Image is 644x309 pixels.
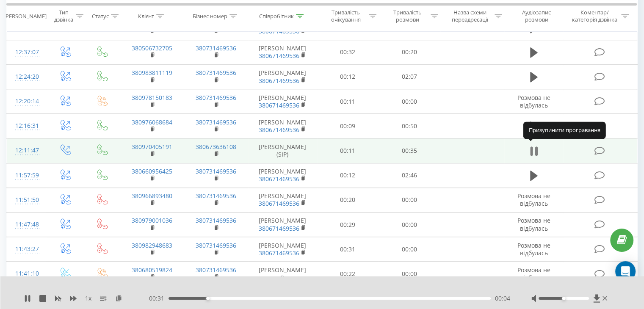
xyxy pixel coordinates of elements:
td: 00:29 [317,212,379,237]
div: 12:11:47 [15,142,38,159]
a: 380978150183 [132,94,172,102]
td: [PERSON_NAME] [248,64,317,89]
td: 00:11 [317,89,379,114]
a: 380671469536 [259,126,299,134]
td: 00:09 [317,114,379,138]
span: 1 x [85,294,91,303]
td: 00:00 [379,212,440,237]
a: 380982948683 [132,241,172,249]
div: 11:41:10 [15,265,38,282]
span: 00:04 [495,294,510,303]
a: 380671469536 [259,249,299,257]
span: Розмова не відбулась [517,94,550,109]
div: Призупинити програвання [523,122,606,139]
span: Розмова не відбулась [517,192,550,207]
a: 380966893480 [132,192,172,200]
td: 00:12 [317,163,379,188]
div: Accessibility label [206,297,210,300]
a: 380671469536 [259,101,299,109]
div: Коментар/категорія дзвінка [569,9,619,23]
td: [PERSON_NAME] [248,212,317,237]
a: 380671469536 [259,77,299,85]
td: 00:31 [317,237,379,262]
td: [PERSON_NAME] [248,163,317,188]
a: 380671469536 [259,199,299,207]
div: Статус [92,12,109,19]
a: 380731469536 [196,44,236,52]
a: 380970405191 [132,143,172,151]
div: 11:43:27 [15,241,38,257]
a: 380731469536 [196,266,236,274]
td: [PERSON_NAME] [248,40,317,64]
td: [PERSON_NAME] () [248,262,317,286]
div: Співробітник [259,12,294,19]
div: Тип дзвінка [53,9,73,23]
a: 380983811119 [132,69,172,77]
div: Open Intercom Messenger [615,261,636,281]
a: 380671469536 [259,52,299,60]
td: 00:12 [317,64,379,89]
td: 00:32 [317,40,379,64]
td: 00:00 [379,237,440,262]
a: 380976068684 [132,118,172,126]
span: - 00:31 [147,294,169,303]
div: Бізнес номер [193,12,227,19]
a: 380731469536 [196,216,236,224]
td: 00:00 [379,188,440,212]
div: Аудіозапис розмови [512,9,561,23]
span: Розмова не відбулась [517,216,550,232]
td: [PERSON_NAME] [248,237,317,262]
div: 12:16:31 [15,118,38,134]
div: 11:47:48 [15,216,38,233]
span: Розмова не відбулась [517,241,550,257]
a: 380731469536 [196,94,236,102]
div: 12:37:07 [15,44,38,61]
a: 380671469536 [259,175,299,183]
a: 380671469536 [259,224,299,232]
td: [PERSON_NAME] (SIP) [248,138,317,163]
td: 00:50 [379,114,440,138]
div: Тривалість очікування [325,9,367,23]
td: 00:22 [317,262,379,286]
div: [PERSON_NAME] [4,12,47,19]
td: 00:35 [379,138,440,163]
span: Розмова не відбулась [517,266,550,281]
td: 00:00 [379,262,440,286]
div: 11:51:50 [15,192,38,208]
td: 02:46 [379,163,440,188]
td: [PERSON_NAME] [248,188,317,212]
a: 380979001036 [132,216,172,224]
a: 380660956425 [132,167,172,175]
td: 00:00 [379,89,440,114]
div: Назва схеми переадресації [448,9,492,23]
a: 380673636108 [196,143,236,151]
a: 380731469536 [196,192,236,200]
div: Accessibility label [562,297,565,300]
a: 380731469536 [196,118,236,126]
div: 12:20:14 [15,93,38,110]
a: 380731469536 [196,167,236,175]
td: 00:20 [379,40,440,64]
td: [PERSON_NAME] [248,89,317,114]
td: 00:11 [317,138,379,163]
div: 11:57:59 [15,167,38,184]
a: 380731469536 [196,241,236,249]
a: 380506732705 [132,44,172,52]
div: Клієнт [138,12,154,19]
td: 00:20 [317,188,379,212]
a: 380680519824 [132,266,172,274]
td: 02:07 [379,64,440,89]
td: [PERSON_NAME] [248,114,317,138]
div: Тривалість розмови [386,9,428,23]
a: 380731469536 [196,69,236,77]
div: 12:24:20 [15,69,38,85]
